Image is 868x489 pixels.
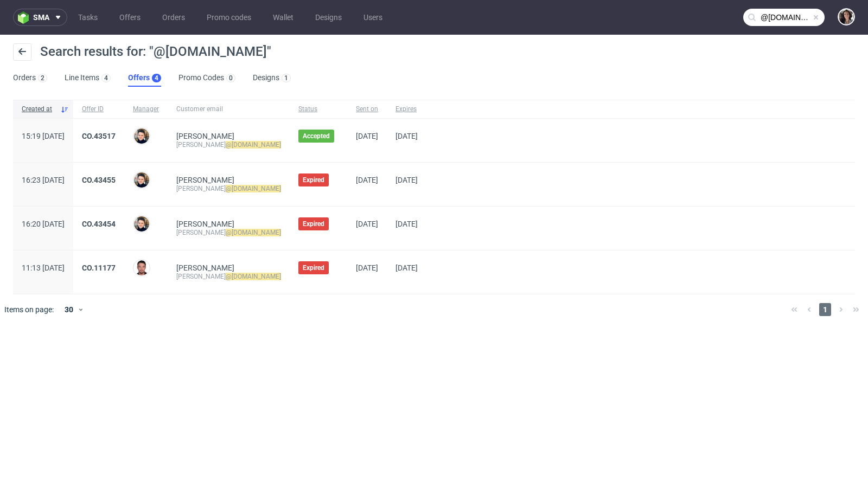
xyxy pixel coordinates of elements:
[41,74,44,82] div: 2
[4,304,54,315] span: Items on page:
[839,9,854,24] img: Moreno Martinez Cristina
[13,9,67,26] button: sma
[128,69,161,87] a: Offers4
[395,105,418,114] span: Expires
[356,176,378,184] span: [DATE]
[104,74,108,82] div: 4
[33,14,49,21] span: sma
[395,220,418,228] span: [DATE]
[395,263,418,272] span: [DATE]
[82,132,116,140] a: CO.43517
[284,74,288,82] div: 1
[303,132,330,140] span: Accepted
[176,132,234,140] a: [PERSON_NAME]
[134,216,149,231] img: Wojciech Cyniak
[356,263,378,272] span: [DATE]
[18,11,33,24] img: logo
[22,176,65,184] span: 16:23 [DATE]
[82,220,116,228] a: CO.43454
[40,44,271,59] span: Search results for: "@[DOMAIN_NAME]"
[356,220,378,228] span: [DATE]
[200,9,258,26] a: Promo codes
[303,263,324,272] span: Expired
[155,74,158,82] div: 4
[133,105,159,114] span: Manager
[22,220,65,228] span: 16:20 [DATE]
[13,69,47,87] a: Orders2
[134,172,149,188] img: Wojciech Cyniak
[266,9,300,26] a: Wallet
[226,141,281,149] mark: @[DOMAIN_NAME]
[357,9,389,26] a: Users
[356,132,378,140] span: [DATE]
[176,105,281,114] span: Customer email
[72,9,104,26] a: Tasks
[82,105,116,114] span: Offer ID
[303,220,324,228] span: Expired
[176,263,234,272] a: [PERSON_NAME]
[309,9,348,26] a: Designs
[176,272,281,281] div: [PERSON_NAME]
[156,9,192,26] a: Orders
[22,105,56,114] span: Created at
[226,273,281,280] mark: @[DOMAIN_NAME]
[226,229,281,236] mark: @[DOMAIN_NAME]
[356,105,378,114] span: Sent on
[113,9,147,26] a: Offers
[134,128,149,144] img: Wojciech Cyniak
[176,184,281,193] div: [PERSON_NAME]
[82,263,116,272] a: CO.11177
[395,176,418,184] span: [DATE]
[253,69,291,87] a: Designs1
[229,74,233,82] div: 0
[226,185,281,192] mark: @[DOMAIN_NAME]
[22,132,65,140] span: 15:19 [DATE]
[65,69,111,87] a: Line Items4
[176,176,234,184] a: [PERSON_NAME]
[82,176,116,184] a: CO.43455
[176,140,281,149] div: [PERSON_NAME]
[134,260,149,275] img: Richard Jankiewicz
[303,176,324,184] span: Expired
[22,263,65,272] span: 11:13 [DATE]
[178,69,235,87] a: Promo Codes0
[395,132,418,140] span: [DATE]
[298,105,339,114] span: Status
[176,228,281,237] div: [PERSON_NAME]
[58,302,78,317] div: 30
[176,220,234,228] a: [PERSON_NAME]
[819,303,831,316] span: 1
